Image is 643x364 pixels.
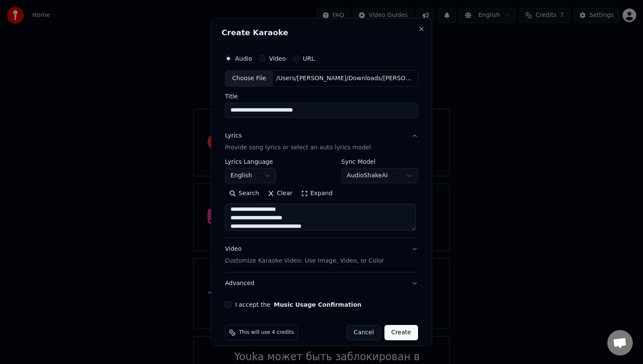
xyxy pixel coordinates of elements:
button: Advanced [225,272,418,294]
div: /Users/[PERSON_NAME]/Downloads/[PERSON_NAME] & DJ [PERSON_NAME]: Безбашенный альбом/audio/[PERSO... [273,74,418,83]
div: Choose File [225,71,273,86]
label: Title [225,93,418,99]
button: VideoCustomize Karaoke Video: Use Image, Video, or Color [225,238,418,272]
label: URL [303,56,315,62]
button: Expand [297,187,337,200]
label: I accept the [235,302,361,308]
button: Clear [263,187,297,200]
label: Lyrics Language [225,159,276,165]
p: Customize Karaoke Video: Use Image, Video, or Color [225,257,384,265]
button: Cancel [347,325,381,340]
button: Create [384,325,418,340]
p: Provide song lyrics or select an auto lyrics model [225,143,371,152]
button: Search [225,187,263,200]
div: Video [225,245,384,265]
label: Video [269,56,286,62]
div: Lyrics [225,132,242,140]
button: LyricsProvide song lyrics or select an auto lyrics model [225,125,418,159]
div: LyricsProvide song lyrics or select an auto lyrics model [225,159,418,238]
span: This will use 4 credits [239,329,294,336]
h2: Create Karaoke [222,29,421,36]
button: I accept the [274,302,361,308]
label: Sync Model [341,159,418,165]
label: Audio [235,56,252,62]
